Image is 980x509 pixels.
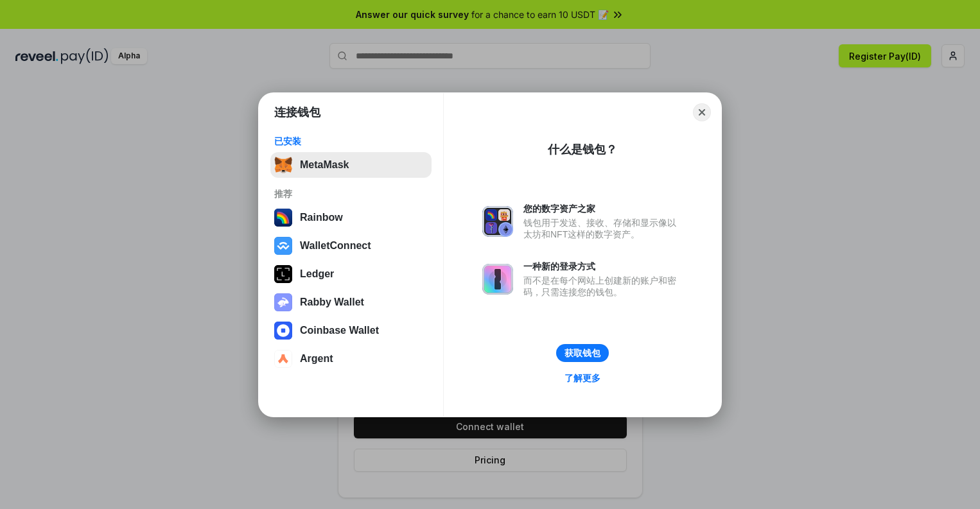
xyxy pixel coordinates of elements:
button: Close [693,103,711,121]
div: 获取钱包 [564,347,600,359]
button: WalletConnect [270,233,432,259]
button: Rabby Wallet [270,289,432,315]
div: Ledger [300,268,334,280]
button: Rainbow [270,205,432,230]
button: Argent [270,346,432,372]
img: svg+xml,%3Csvg%20width%3D%2228%22%20height%3D%2228%22%20viewBox%3D%220%200%2028%2028%22%20fill%3D... [274,322,292,340]
button: Coinbase Wallet [270,318,432,343]
div: MetaMask [300,159,349,171]
img: svg+xml,%3Csvg%20width%3D%22120%22%20height%3D%22120%22%20viewBox%3D%220%200%20120%20120%22%20fil... [274,209,292,227]
button: 获取钱包 [556,344,609,362]
div: 钱包用于发送、接收、存储和显示像以太坊和NFT这样的数字资产。 [523,217,683,240]
div: 已安装 [274,135,428,147]
button: MetaMask [270,152,432,178]
img: svg+xml,%3Csvg%20xmlns%3D%22http%3A%2F%2Fwww.w3.org%2F2000%2Fsvg%22%20width%3D%2228%22%20height%3... [274,265,292,283]
img: svg+xml,%3Csvg%20xmlns%3D%22http%3A%2F%2Fwww.w3.org%2F2000%2Fsvg%22%20fill%3D%22none%22%20viewBox... [274,293,292,311]
div: Rabby Wallet [300,297,364,308]
button: Ledger [270,261,432,287]
div: Rainbow [300,212,343,223]
div: 一种新的登录方式 [523,261,683,272]
img: svg+xml,%3Csvg%20xmlns%3D%22http%3A%2F%2Fwww.w3.org%2F2000%2Fsvg%22%20fill%3D%22none%22%20viewBox... [482,264,513,295]
div: WalletConnect [300,240,371,252]
h1: 连接钱包 [274,105,320,120]
img: svg+xml,%3Csvg%20width%3D%2228%22%20height%3D%2228%22%20viewBox%3D%220%200%2028%2028%22%20fill%3D... [274,350,292,368]
div: 推荐 [274,188,428,200]
div: 了解更多 [564,372,600,384]
img: svg+xml,%3Csvg%20width%3D%2228%22%20height%3D%2228%22%20viewBox%3D%220%200%2028%2028%22%20fill%3D... [274,237,292,255]
div: 什么是钱包？ [548,142,617,157]
div: 而不是在每个网站上创建新的账户和密码，只需连接您的钱包。 [523,275,683,298]
img: svg+xml,%3Csvg%20xmlns%3D%22http%3A%2F%2Fwww.w3.org%2F2000%2Fsvg%22%20fill%3D%22none%22%20viewBox... [482,206,513,237]
div: Argent [300,353,333,365]
div: Coinbase Wallet [300,325,379,336]
div: 您的数字资产之家 [523,203,683,214]
img: svg+xml,%3Csvg%20fill%3D%22none%22%20height%3D%2233%22%20viewBox%3D%220%200%2035%2033%22%20width%... [274,156,292,174]
a: 了解更多 [557,370,608,386]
